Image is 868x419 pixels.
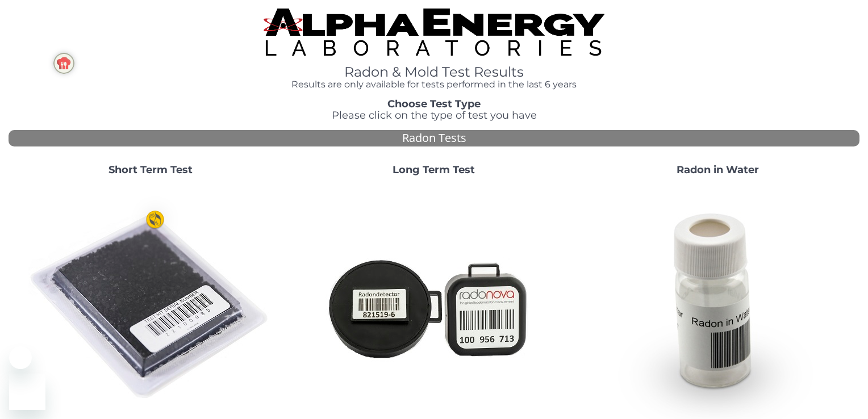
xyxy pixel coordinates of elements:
iframe: Button to launch messaging window [9,374,45,410]
h4: Results are only available for tests performed in the last 6 years [264,79,604,90]
strong: Long Term Test [393,164,475,176]
img: TightCrop.jpg [264,9,604,56]
strong: Choose Test Type [387,98,481,110]
span: Please click on the type of test you have [332,109,537,121]
h1: Radon & Mold Test Results [264,65,604,79]
strong: Radon in Water [677,164,759,176]
div: Radon Tests [9,130,859,146]
iframe: Close message [9,346,32,369]
strong: Short Term Test [108,164,193,176]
